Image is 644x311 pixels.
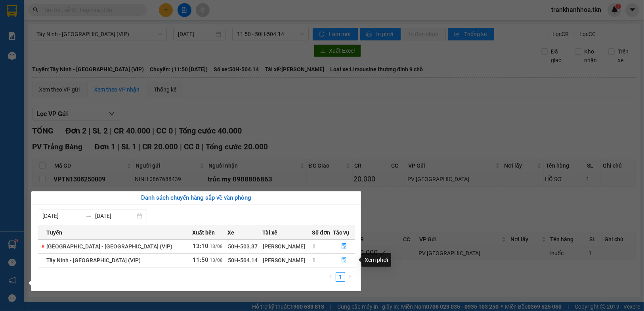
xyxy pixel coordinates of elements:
[361,253,391,267] div: Xem phơi
[348,274,352,279] span: right
[312,257,315,263] span: 1
[46,243,172,250] span: [GEOGRAPHIC_DATA] - [GEOGRAPHIC_DATA] (VIP)
[227,228,234,237] span: Xe
[263,242,311,251] div: [PERSON_NAME]
[193,256,208,263] span: 11:50
[333,240,354,253] button: file-done
[42,212,82,220] input: Từ ngày
[192,228,215,237] span: Xuất bến
[95,212,135,220] input: Đến ngày
[228,243,258,250] span: 50H-503.37
[210,258,223,263] span: 13/08
[74,19,331,29] li: [STREET_ADDRESS][PERSON_NAME]. [GEOGRAPHIC_DATA], Tỉnh [GEOGRAPHIC_DATA]
[333,254,354,267] button: file-done
[210,244,223,249] span: 13/08
[326,272,336,282] button: left
[46,228,62,237] span: Tuyến
[312,228,330,237] span: Số đơn
[326,272,336,282] li: Previous Page
[345,272,355,282] li: Next Page
[345,272,355,282] button: right
[262,228,277,237] span: Tài xế
[333,228,349,237] span: Tác vụ
[329,274,333,279] span: left
[336,273,345,281] a: 1
[341,257,347,263] span: file-done
[341,243,347,250] span: file-done
[312,243,315,250] span: 1
[263,256,311,265] div: [PERSON_NAME]
[228,257,258,263] span: 50H-504.14
[86,213,92,219] span: swap-right
[38,193,355,203] div: Danh sách chuyến hàng sắp về văn phòng
[46,257,141,263] span: Tây Ninh - [GEOGRAPHIC_DATA] (VIP)
[74,29,331,39] li: Hotline: 1900 8153
[86,213,92,219] span: to
[10,10,50,50] img: logo.jpg
[10,57,109,71] b: GỬI : PV Trảng Bàng
[336,272,345,282] li: 1
[193,242,208,250] span: 13:10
